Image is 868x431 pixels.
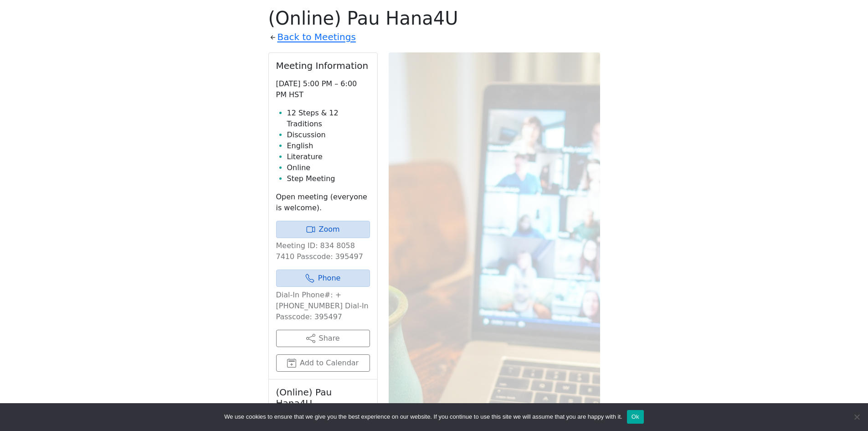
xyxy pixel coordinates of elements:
[287,108,370,130] li: 12 Steps & 12 Traditions
[276,240,370,262] p: Meeting ID: 834 8058 7410 Passcode: 395497
[276,270,370,287] a: Phone
[276,192,370,213] p: Open meeting (everyone is welcome).
[277,29,356,45] a: Back to Meetings
[287,162,370,173] li: Online
[852,412,861,421] span: No
[287,140,370,151] li: English
[287,173,370,184] li: Step Meeting
[287,130,370,140] li: Discussion
[627,410,644,424] button: Ok
[276,60,370,71] h2: Meeting Information
[268,7,600,29] h1: (Online) Pau Hana4U
[276,354,370,372] button: Add to Calendar
[287,151,370,162] li: Literature
[276,290,370,322] p: Dial-In Phone#: + [PHONE_NUMBER] Dial-In Passcode: 395497
[276,78,370,100] p: [DATE] 5:00 PM – 6:00 PM HST
[276,221,370,238] a: Zoom
[224,412,622,421] span: We use cookies to ensure that we give you the best experience on our website. If you continue to ...
[276,330,370,347] button: Share
[276,387,370,409] h2: (Online) Pau Hana4U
